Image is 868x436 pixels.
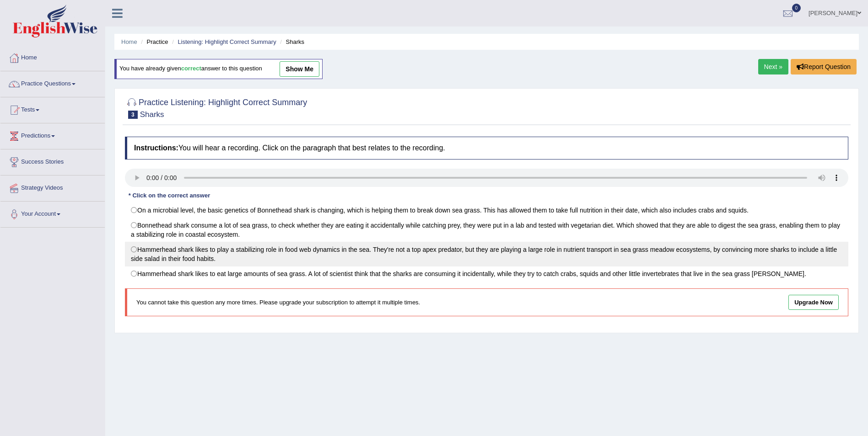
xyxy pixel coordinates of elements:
[136,298,663,307] p: You cannot take this question any more times. Please upgrade your subscription to attempt it mult...
[125,191,214,200] div: * Click on the correct answer
[114,59,323,79] div: You have already given answer to this question
[125,266,848,282] label: Hammerhead shark likes to eat large amounts of sea grass. A lot of scientist think that the shark...
[125,137,848,160] h4: You will hear a recording. Click on the paragraph that best relates to the recording.
[792,4,801,12] span: 0
[788,295,839,310] a: Upgrade Now
[181,65,201,72] b: correct
[139,37,168,46] li: Practice
[0,45,105,68] a: Home
[758,59,788,74] a: Next »
[140,110,164,119] small: Sharks
[134,144,178,152] b: Instructions:
[128,111,138,119] span: 3
[125,96,307,119] h2: Practice Listening: Highlight Correct Summary
[0,71,105,94] a: Practice Questions
[121,38,137,45] a: Home
[278,37,304,46] li: Sharks
[178,38,276,45] a: Listening: Highlight Correct Summary
[125,242,848,266] label: Hammerhead shark likes to play a stabilizing role in food web dynamics in the sea. They're not a ...
[125,202,848,218] label: On a microbial level, the basic genetics of Bonnethead shark is changing, which is helping them t...
[0,175,105,198] a: Strategy Videos
[280,61,319,77] a: show me
[0,202,105,224] a: Your Account
[0,97,105,120] a: Tests
[0,123,105,146] a: Predictions
[0,149,105,172] a: Success Stories
[125,218,848,242] label: Bonnethead shark consume a lot of sea grass, to check whether they are eating it accidentally whi...
[791,59,857,74] button: Report Question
